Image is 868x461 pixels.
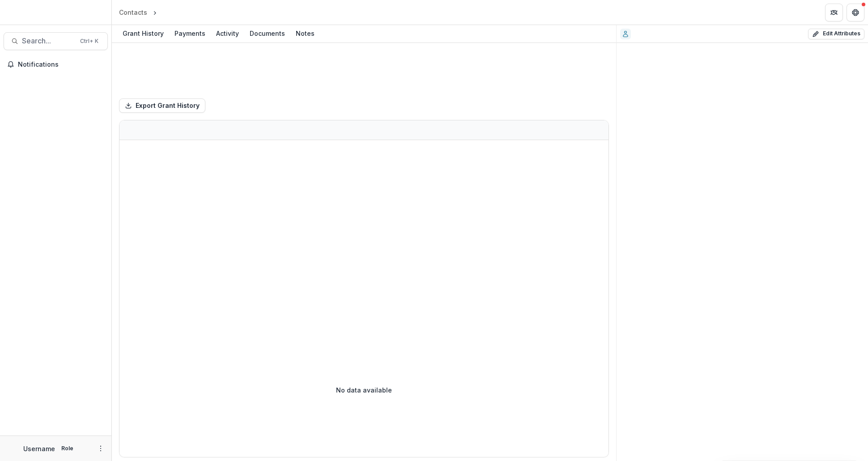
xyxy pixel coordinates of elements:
p: Role [59,444,76,452]
span: Search... [22,37,75,45]
div: Notes [292,27,318,40]
div: Grant History [119,27,167,40]
button: Partners [825,4,843,21]
button: Get Help [847,4,864,21]
button: Notifications [4,57,108,72]
a: Contacts [115,6,151,19]
p: No data available [336,385,392,395]
a: Notes [292,25,318,43]
button: Export Grant History [119,98,205,113]
button: Edit Attributes [808,29,864,39]
a: Activity [213,25,243,43]
button: More [95,443,106,454]
div: Activity [213,27,243,40]
div: Payments [171,27,209,40]
button: Search... [4,32,108,50]
p: Username [23,444,55,453]
a: Payments [171,25,209,43]
nav: breadcrumb [115,6,197,19]
div: Contacts [119,8,147,17]
div: Ctrl + K [78,36,100,46]
a: Grant History [119,25,167,43]
span: Notifications [18,61,104,68]
div: Documents [246,27,289,40]
a: Documents [246,25,289,43]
